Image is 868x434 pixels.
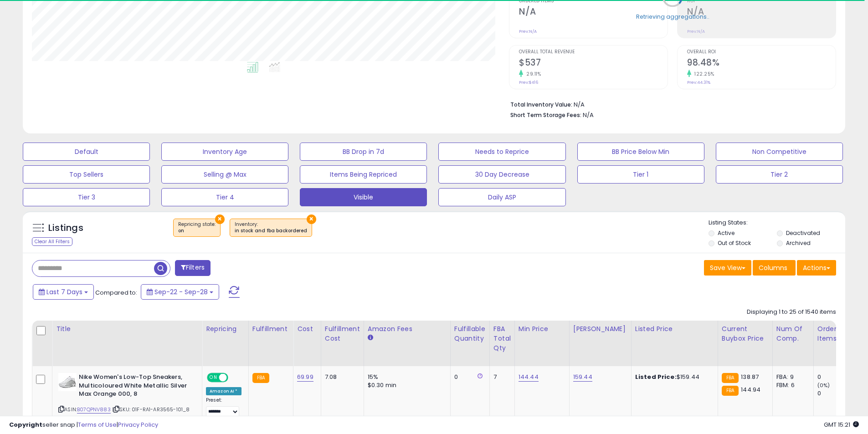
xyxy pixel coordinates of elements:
button: Items Being Repriced [300,165,427,184]
div: Preset: [206,397,241,418]
strong: Copyright [9,420,42,429]
small: (0%) [817,382,830,389]
span: 144.94 [741,385,760,394]
span: Inventory : [235,221,307,235]
a: 69.99 [297,373,313,382]
button: Daily ASP [438,188,565,206]
button: × [307,214,316,224]
div: Min Price [519,324,565,334]
button: Inventory Age [161,143,288,161]
div: 15% [368,373,443,381]
h5: Listings [48,222,83,235]
div: 0 [817,373,854,381]
div: FBA Total Qty [493,324,511,353]
button: Sep-22 - Sep-28 [141,284,219,300]
button: Tier 4 [161,188,288,206]
a: Terms of Use [78,420,117,429]
p: Listing States: [709,219,845,227]
div: [PERSON_NAME] [573,324,627,334]
button: Top Sellers [23,165,150,184]
label: Active [718,229,734,237]
label: Deactivated [786,229,820,237]
div: Fulfillment [252,324,289,334]
span: Sep-22 - Sep-28 [154,287,208,296]
span: | SKU: 01F-RA1-AR3565-101_8 [112,406,190,413]
div: Retrieving aggregations.. [636,12,709,20]
button: Tier 1 [577,165,704,184]
small: Amazon Fees. [368,334,373,342]
div: Current Buybox Price [722,324,769,343]
div: Ordered Items [817,324,851,343]
span: 2025-10-6 15:21 GMT [824,420,859,429]
a: B07QPNV883 [77,406,111,414]
div: Listed Price [635,324,714,334]
b: Nike Women's Low-Top Sneakers, Multicoloured White Metallic Silver Max Orange 000, 8 [79,373,190,401]
span: Last 7 Days [46,287,82,296]
button: Non Competitive [716,143,843,161]
label: Out of Stock [718,239,751,247]
span: Columns [759,263,787,272]
div: in stock and fba backordered [235,228,307,234]
button: Tier 2 [716,165,843,184]
div: FBM: 6 [776,381,806,389]
button: Selling @ Max [161,165,288,184]
div: Fulfillment Cost [325,324,360,343]
button: Last 7 Days [33,284,94,300]
small: FBA [722,386,739,396]
button: BB Drop in 7d [300,143,427,161]
small: FBA [722,373,739,383]
div: 7 [493,373,508,381]
div: 0 [454,373,483,381]
b: Listed Price: [635,373,677,381]
span: ON [208,374,219,382]
a: 159.44 [573,373,592,382]
div: on [178,228,216,234]
img: 31-vDkDR66L._SL40_.jpg [58,373,77,391]
div: seller snap | | [9,421,158,429]
div: Amazon Fees [368,324,447,334]
button: Needs to Reprice [438,143,565,161]
small: FBA [252,373,269,383]
button: × [215,214,225,224]
button: Actions [797,260,836,276]
div: Fulfillable Quantity [454,324,486,343]
button: Default [23,143,150,161]
span: Compared to: [95,288,137,297]
div: Num of Comp. [776,324,810,343]
div: 0 [817,389,854,398]
button: Filters [175,260,211,276]
button: Columns [753,260,796,276]
div: Amazon AI * [206,387,241,395]
span: Repricing state : [178,221,216,235]
a: Privacy Policy [118,420,158,429]
button: BB Price Below Min [577,143,704,161]
button: 30 Day Decrease [438,165,565,184]
button: Visible [300,188,427,206]
button: Save View [704,260,751,276]
div: FBA: 9 [776,373,806,381]
label: Archived [786,239,811,247]
div: $0.30 min [368,381,443,389]
span: OFF [227,374,241,382]
div: Clear All Filters [32,237,72,246]
div: Title [56,324,198,334]
div: Displaying 1 to 25 of 1540 items [747,308,836,317]
span: 138.87 [741,373,759,381]
button: Tier 3 [23,188,150,206]
div: 7.08 [325,373,357,381]
div: Cost [297,324,317,334]
div: $159.44 [635,373,711,381]
a: 144.44 [519,373,539,382]
div: Repricing [206,324,245,334]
